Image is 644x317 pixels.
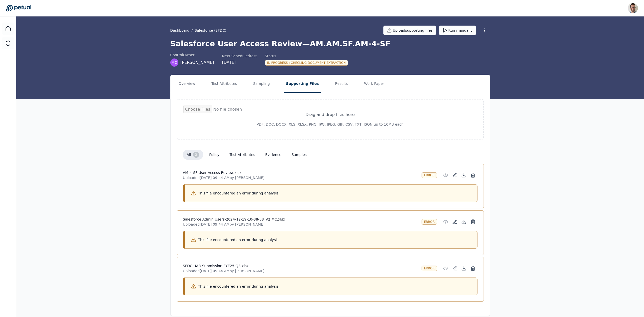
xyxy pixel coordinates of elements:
button: Download File [459,264,468,273]
h4: SFDC UAR Submission FYE25 Q3.xlsx [183,263,418,268]
button: Salesforce (SFDC) [195,28,226,33]
button: Supporting Files [284,75,321,93]
div: Next Scheduled test [222,53,257,58]
button: Add/Edit Description [450,264,459,273]
button: Delete File [468,264,477,273]
a: Dashboard [2,23,14,35]
button: Run manually [439,26,476,35]
p: Uploaded [DATE] 09:44 AM by [PERSON_NAME] [183,268,418,273]
p: Uploaded [DATE] 09:44 AM by [PERSON_NAME] [183,175,418,180]
p: Uploaded [DATE] 09:44 AM by [PERSON_NAME] [183,222,418,227]
button: Preview File (hover for quick preview, click for full view) [441,217,450,226]
button: Test Attributes [209,75,239,93]
div: Status [265,53,348,58]
div: [DATE] [222,60,257,66]
button: Delete File [468,171,477,180]
button: Delete File [468,217,477,226]
a: SOC [2,37,14,49]
div: / [170,28,226,33]
img: Eliot Walker [628,3,638,13]
button: policy [205,150,223,159]
a: Dashboard [170,28,190,33]
button: Work Paper [362,75,386,93]
h4: Salesforce Admin Users-2024-12-19-10-38-58_V2 MC.xlsx [183,217,418,222]
button: Results [333,75,350,93]
div: error [422,266,437,271]
div: 3 [193,152,199,158]
button: Uploadsupporting files [383,26,436,35]
div: error [422,219,437,225]
p: This file encountered an error during analysis. [198,237,280,242]
span: MC [172,60,177,65]
nav: Tabs [171,75,490,93]
button: evidence [261,150,285,159]
a: Go to Dashboard [6,5,31,12]
button: all 3 [183,150,203,160]
p: This file encountered an error during analysis. [198,284,280,289]
div: control Owner [170,52,214,57]
button: Overview [177,75,197,93]
span: [PERSON_NAME] [180,60,214,66]
div: In Progress : Checking document extraction [265,60,348,66]
button: Download File [459,217,468,226]
button: Add/Edit Description [450,171,459,180]
h4: AM-4-SF User Access Review.xlsx [183,170,418,175]
button: Download File [459,171,468,180]
button: Add/Edit Description [450,217,459,226]
p: This file encountered an error during analysis. [198,191,280,196]
button: Preview File (hover for quick preview, click for full view) [441,171,450,180]
div: error [422,172,437,178]
button: Preview File (hover for quick preview, click for full view) [441,264,450,273]
h1: Salesforce User Access Review — AM.AM.SF.AM-4-SF [170,39,490,48]
button: test attributes [225,150,259,159]
button: samples [287,150,311,159]
button: Sampling [251,75,272,93]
